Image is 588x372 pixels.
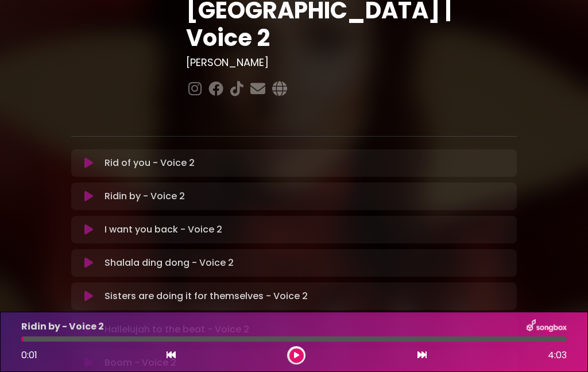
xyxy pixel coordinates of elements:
p: I want you back - Voice 2 [105,223,222,237]
span: 4:03 [548,348,567,362]
p: Sisters are doing it for themselves - Voice 2 [105,289,308,303]
img: songbox-logo-white.png [527,319,567,334]
p: Shalala ding dong - Voice 2 [105,256,234,270]
p: Rid of you - Voice 2 [105,156,195,170]
span: 0:01 [21,348,37,362]
h3: [PERSON_NAME] [186,56,517,69]
p: Ridin by - Voice 2 [105,189,185,203]
p: Ridin by - Voice 2 [21,320,104,334]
